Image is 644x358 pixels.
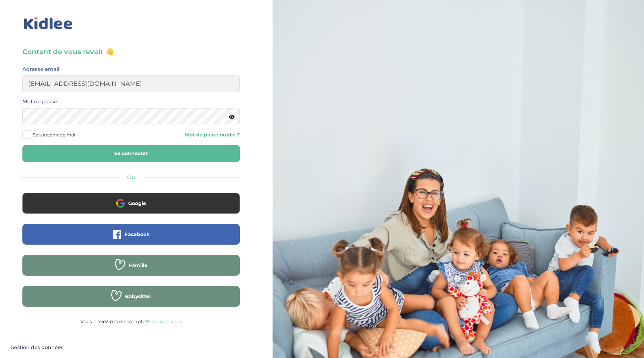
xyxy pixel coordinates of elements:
button: Babysitter [22,286,240,307]
input: Email [22,75,240,92]
p: Vous n’avez pas de compte? [22,317,240,326]
span: Google [128,200,146,207]
span: Ou [127,174,135,181]
span: Facebook [125,231,150,238]
a: Babysitter [22,298,240,304]
a: Inscrivez-vous [148,318,182,325]
img: google.png [116,199,125,207]
button: Famille [22,255,240,276]
span: Gestion des données [10,345,63,351]
a: Facebook [22,236,240,242]
label: Adresse email [22,65,59,74]
span: Famille [129,262,147,269]
span: Babysitter [125,293,151,300]
span: Se souvenir de moi [33,130,75,139]
a: Mot de passe oublié ? [136,132,240,138]
button: Se connecter [22,145,240,162]
a: Google [22,205,240,211]
button: Gestion des données [6,340,68,355]
img: logo_kidlee_bleu [22,16,74,31]
a: Famille [22,267,240,273]
button: Facebook [22,224,240,245]
button: Google [22,193,240,214]
label: Mot de passe [22,97,57,106]
h3: Content de vous revoir 👋 [22,47,240,57]
img: facebook.png [113,230,121,239]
